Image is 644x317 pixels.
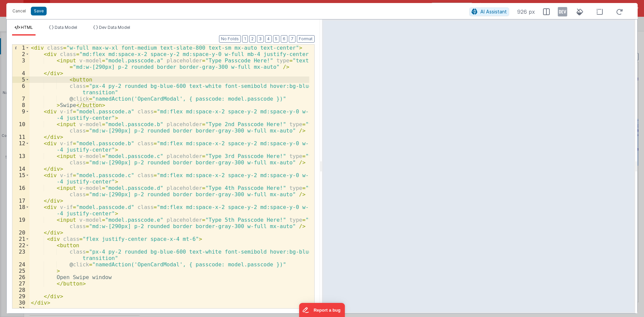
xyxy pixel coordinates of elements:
div: 24 [12,261,30,268]
div: 7 [12,96,30,102]
button: Format [297,35,315,43]
div: 25 [12,268,30,274]
div: 22 [12,242,30,249]
div: 6 [12,83,30,96]
div: 27 [12,280,30,287]
div: 29 [12,293,30,300]
span: Dev Data Model [99,25,130,30]
div: 10 [12,121,30,134]
div: 8 [12,102,30,108]
button: 2 [249,35,256,43]
button: 4 [265,35,272,43]
button: 3 [257,35,264,43]
div: 26 [12,274,30,280]
div: 18 [12,204,30,217]
span: HTML [21,25,33,30]
button: 7 [289,35,296,43]
div: 11 [12,134,30,140]
button: Save [31,7,47,15]
div: 14 [12,166,30,172]
div: 28 [12,287,30,293]
button: No Folds [219,35,241,43]
div: 9 [12,108,30,121]
div: 17 [12,198,30,204]
div: 2 [12,51,30,57]
span: AI Assistant [480,9,507,14]
div: 5 [12,76,30,83]
div: 16 [12,185,30,198]
div: 15 [12,172,30,185]
div: 19 [12,217,30,229]
div: 1 [12,45,30,51]
div: 3 [12,57,30,70]
iframe: Marker.io feedback button [299,303,345,317]
div: 4 [12,70,30,76]
div: 20 [12,229,30,236]
button: Cancel [9,6,29,16]
button: 6 [281,35,287,43]
button: 1 [242,35,248,43]
div: 30 [12,300,30,306]
div: 23 [12,249,30,261]
div: 31 [12,306,30,312]
button: 5 [273,35,279,43]
span: 926 px [517,8,535,16]
div: 13 [12,153,30,166]
span: Data Model [55,25,77,30]
div: 12 [12,140,30,153]
div: 21 [12,236,30,242]
button: AI Assistant [469,7,509,16]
